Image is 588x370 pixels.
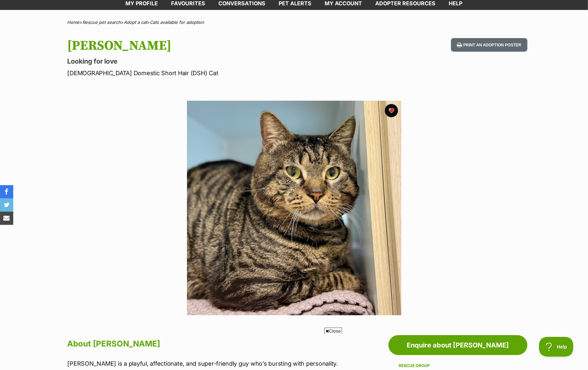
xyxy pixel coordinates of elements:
[399,363,517,368] div: Rescue group
[68,20,80,25] a: Home
[174,337,415,367] iframe: Advertisement
[68,69,347,78] p: [DEMOGRAPHIC_DATA] Domestic Short Hair (DSH) Cat
[385,104,398,117] button: favourite
[68,337,341,351] h2: About [PERSON_NAME]
[51,20,537,25] div: > > >
[539,337,575,357] iframe: Help Scout Beacon - Open
[324,328,342,334] span: Close
[68,57,347,66] p: Looking for love
[388,335,527,355] a: Enquire about [PERSON_NAME]
[68,38,347,53] h1: [PERSON_NAME]
[187,101,401,315] img: Photo of Ralph
[451,38,527,52] button: Print an adoption poster
[83,20,121,25] a: Rescue pet search
[150,20,204,25] a: Cats available for adoption
[124,20,147,25] a: Adopt a cat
